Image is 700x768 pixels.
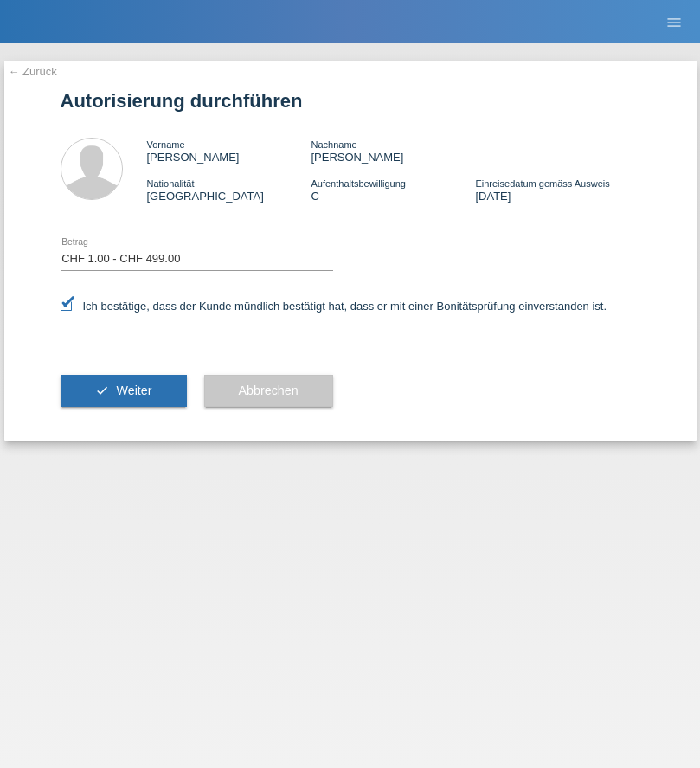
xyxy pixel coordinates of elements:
[657,16,691,27] a: menu
[311,138,475,164] div: [PERSON_NAME]
[61,300,607,313] label: Ich bestätige, dass der Kunde mündlich bestätigt hat, dass er mit einer Bonitätsprüfung einversta...
[311,178,405,189] span: Aufenthaltsbewilligung
[147,177,311,203] div: [GEOGRAPHIC_DATA]
[61,375,187,408] button: check Weiter
[475,177,639,203] div: [DATE]
[95,384,109,397] i: check
[61,90,640,112] h1: Autorisierung durchführen
[116,384,151,397] span: Weiter
[239,384,299,397] span: Abbrechen
[9,65,57,78] a: ← Zurück
[665,14,683,31] i: menu
[475,178,609,189] span: Einreisedatum gemäss Ausweis
[147,178,195,189] span: Nationalität
[311,177,475,203] div: C
[147,139,185,150] span: Vorname
[204,375,333,408] button: Abbrechen
[311,139,356,150] span: Nachname
[147,138,311,164] div: [PERSON_NAME]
